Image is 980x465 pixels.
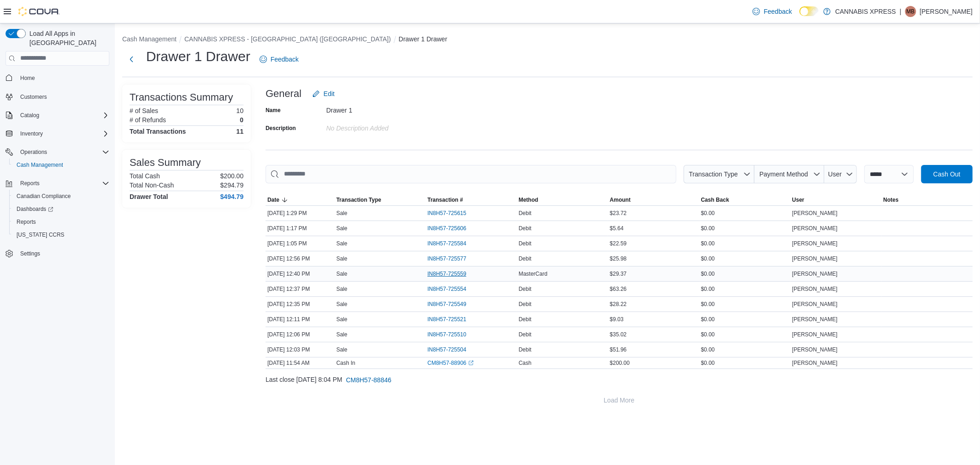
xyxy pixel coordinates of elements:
[266,125,296,132] label: Description
[759,170,808,178] span: Payment Method
[689,170,738,178] span: Transaction Type
[427,208,476,219] button: IN8H57-725615
[266,165,676,183] input: This is a search bar. As you type, the results lower in the page will automatically filter.
[13,191,109,202] span: Canadian Compliance
[130,172,160,180] h6: Total Cash
[610,346,627,353] span: $51.96
[427,253,476,264] button: IN8H57-725577
[266,253,334,264] div: [DATE] 12:56 PM
[610,331,627,338] span: $35.02
[184,35,391,43] button: CANNABIS XPRESS - [GEOGRAPHIC_DATA] ([GEOGRAPHIC_DATA])
[17,110,43,121] button: Catalog
[220,193,244,200] h4: $494.79
[17,91,109,102] span: Customers
[20,180,40,187] span: Reports
[900,6,901,17] p: |
[336,301,347,308] p: Sale
[122,35,176,43] button: Cash Management
[519,210,532,217] span: Debit
[220,172,244,180] p: $200.00
[427,210,466,217] span: IN8H57-725615
[754,165,824,183] button: Payment Method
[256,50,302,68] a: Feedback
[266,357,334,369] div: [DATE] 11:54 AM
[336,210,347,217] p: Sale
[13,159,67,170] a: Cash Management
[20,112,39,119] span: Catalog
[906,6,915,17] span: MB
[699,208,790,219] div: $0.00
[884,196,899,204] span: Notes
[17,178,43,189] button: Reports
[933,170,960,179] span: Cash Out
[17,193,71,200] span: Canadian Compliance
[699,299,790,310] div: $0.00
[2,177,113,190] button: Reports
[920,6,973,17] p: [PERSON_NAME]
[266,391,973,409] button: Load More
[266,329,334,340] div: [DATE] 12:06 PM
[266,344,334,355] div: [DATE] 12:03 PM
[266,223,334,234] div: [DATE] 1:17 PM
[764,7,792,16] span: Feedback
[266,284,334,295] div: [DATE] 12:37 PM
[130,157,201,168] h3: Sales Summary
[26,29,109,47] span: Load All Apps in [GEOGRAPHIC_DATA]
[326,103,449,114] div: Drawer 1
[882,194,973,205] button: Notes
[610,285,627,293] span: $63.26
[519,331,532,338] span: Debit
[610,270,627,278] span: $29.37
[425,194,516,205] button: Transaction #
[20,130,43,137] span: Inventory
[13,229,68,240] a: [US_STATE] CCRS
[824,165,857,183] button: User
[427,331,466,338] span: IN8H57-725510
[20,93,47,101] span: Customers
[699,314,790,325] div: $0.00
[427,196,463,204] span: Transaction #
[266,238,334,249] div: [DATE] 1:05 PM
[326,121,449,132] div: No Description added
[519,225,532,232] span: Debit
[9,159,113,171] button: Cash Management
[267,196,279,204] span: Date
[610,255,627,262] span: $25.98
[427,344,476,355] button: IN8H57-725504
[699,329,790,340] div: $0.00
[13,216,109,227] span: Reports
[336,316,347,323] p: Sale
[427,255,466,262] span: IN8H57-725577
[792,301,838,308] span: [PERSON_NAME]
[336,255,347,262] p: Sale
[427,314,476,325] button: IN8H57-725521
[2,90,113,103] button: Customers
[519,316,532,323] span: Debit
[427,270,466,278] span: IN8H57-725559
[792,225,838,232] span: [PERSON_NAME]
[610,225,623,232] span: $5.64
[610,240,627,247] span: $22.59
[427,329,476,340] button: IN8H57-725510
[427,238,476,249] button: IN8H57-725584
[610,196,630,204] span: Amount
[266,268,334,279] div: [DATE] 12:40 PM
[792,240,838,247] span: [PERSON_NAME]
[309,85,338,103] button: Edit
[519,301,532,308] span: Debit
[792,210,838,217] span: [PERSON_NAME]
[792,270,838,278] span: [PERSON_NAME]
[336,285,347,293] p: Sale
[519,270,548,278] span: MasterCard
[336,359,355,367] p: Cash In
[240,116,244,124] p: 0
[17,147,109,158] span: Operations
[13,191,74,202] a: Canadian Compliance
[336,270,347,278] p: Sale
[13,216,40,227] a: Reports
[608,194,699,205] button: Amount
[427,359,474,367] a: CM8H57-88906External link
[6,68,109,284] nav: Complex example
[17,248,109,259] span: Settings
[17,128,46,139] button: Inventory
